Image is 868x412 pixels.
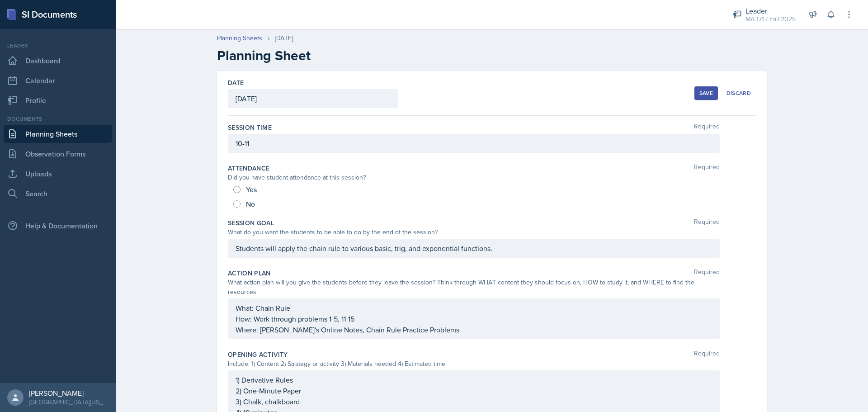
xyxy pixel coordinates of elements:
[694,123,720,132] span: Required
[694,164,720,173] span: Required
[236,313,712,324] p: How: Work through problems 1-5, 11-15
[236,324,712,335] p: Where: [PERSON_NAME]'s Online Notes, Chain Rule Practice Problems
[236,138,712,149] p: 10-11
[236,385,712,396] p: 2) One-Minute Paper
[228,78,244,87] label: Date
[228,278,720,297] div: What action plan will you give the students before they leave the session? Think through WHAT con...
[4,91,112,109] a: Profile
[236,396,712,407] p: 3) Chalk, chalkboard
[228,123,272,132] label: Session Time
[246,185,257,194] span: Yes
[722,86,756,100] button: Discard
[236,374,712,385] p: 1) Derivative Rules
[4,165,112,183] a: Uploads
[694,269,720,278] span: Required
[4,185,112,203] a: Search
[275,33,293,43] div: [DATE]
[246,199,255,208] span: No
[4,52,112,70] a: Dashboard
[745,5,796,16] div: Leader
[4,217,112,235] div: Help & Documentation
[228,218,274,227] label: Session Goal
[228,359,720,369] div: Include: 1) Content 2) Strategy or activity 3) Materials needed 4) Estimated time
[228,164,270,173] label: Attendance
[726,90,751,97] div: Discard
[694,218,720,227] span: Required
[217,33,262,43] a: Planning Sheets
[236,243,712,254] p: Students will apply the chain rule to various basic, trig, and exponential functions.
[694,86,718,100] button: Save
[4,115,112,123] div: Documents
[217,47,767,64] h2: Planning Sheet
[4,42,112,50] div: Leader
[29,388,108,398] div: [PERSON_NAME]
[228,269,271,278] label: Action Plan
[694,350,720,359] span: Required
[228,350,288,359] label: Opening Activity
[4,145,112,163] a: Observation Forms
[228,227,720,237] div: What do you want the students to be able to do by the end of the session?
[4,71,112,90] a: Calendar
[228,173,720,182] div: Did you have student attendance at this session?
[29,398,108,407] div: [GEOGRAPHIC_DATA][US_STATE] in [GEOGRAPHIC_DATA]
[236,303,712,313] p: What: Chain Rule
[4,125,112,143] a: Planning Sheets
[745,14,796,24] div: MA 171 / Fall 2025
[699,90,713,97] div: Save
